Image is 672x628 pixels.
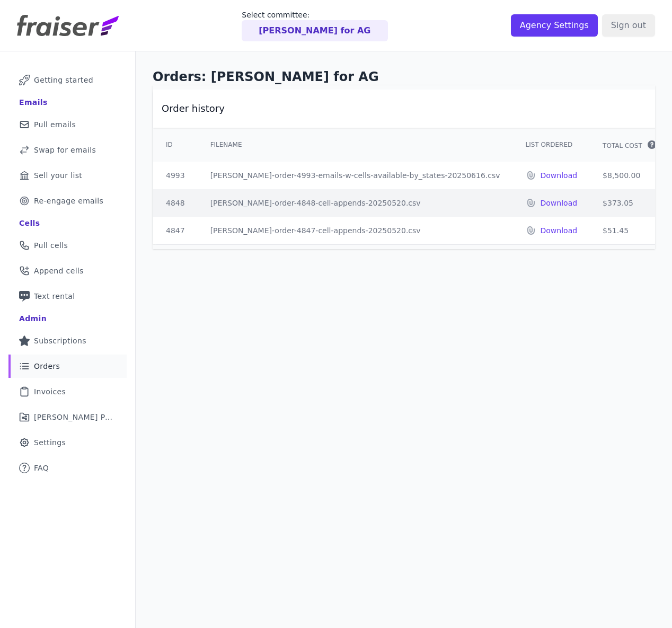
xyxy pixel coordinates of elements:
[8,355,127,378] a: Orders
[242,10,387,20] p: Select committee:
[19,313,47,324] div: Admin
[8,113,127,136] a: Pull emails
[8,431,127,454] a: Settings
[8,456,127,480] a: FAQ
[34,240,68,251] span: Pull cells
[8,164,127,187] a: Sell your list
[8,380,127,403] a: Invoices
[34,463,49,473] span: FAQ
[198,189,513,217] td: [PERSON_NAME]-order-4848-cell-appends-20250520.csv
[8,234,127,257] a: Pull cells
[17,15,119,36] img: Fraiser Logo
[8,138,127,162] a: Swap for emails
[153,189,198,217] td: 4848
[541,225,578,236] a: Download
[153,128,198,162] th: ID
[8,405,127,429] a: [PERSON_NAME] Performance
[34,170,82,181] span: Sell your list
[259,24,370,37] p: [PERSON_NAME] for AG
[242,10,387,41] a: Select committee: [PERSON_NAME] for AG
[8,259,127,282] a: Append cells
[19,97,48,108] div: Emails
[34,412,114,422] span: [PERSON_NAME] Performance
[34,145,96,155] span: Swap for emails
[603,141,642,150] span: Total Cost
[34,386,66,397] span: Invoices
[34,266,84,276] span: Append cells
[198,128,513,162] th: Filename
[602,14,655,37] input: Sign out
[8,189,127,213] a: Re-engage emails
[34,75,93,85] span: Getting started
[8,329,127,352] a: Subscriptions
[153,68,655,85] h1: Orders: [PERSON_NAME] for AG
[34,437,66,448] span: Settings
[34,291,75,302] span: Text rental
[511,14,598,37] input: Agency Settings
[34,335,86,346] span: Subscriptions
[198,162,513,189] td: [PERSON_NAME]-order-4993-emails-w-cells-available-by_states-20250616.csv
[513,128,590,162] th: List Ordered
[541,198,578,208] a: Download
[19,218,40,228] div: Cells
[34,361,60,372] span: Orders
[34,119,76,130] span: Pull emails
[153,162,198,189] td: 4993
[34,196,103,206] span: Re-engage emails
[541,170,578,181] a: Download
[153,217,198,244] td: 4847
[8,68,127,92] a: Getting started
[198,217,513,244] td: [PERSON_NAME]-order-4847-cell-appends-20250520.csv
[8,285,127,308] a: Text rental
